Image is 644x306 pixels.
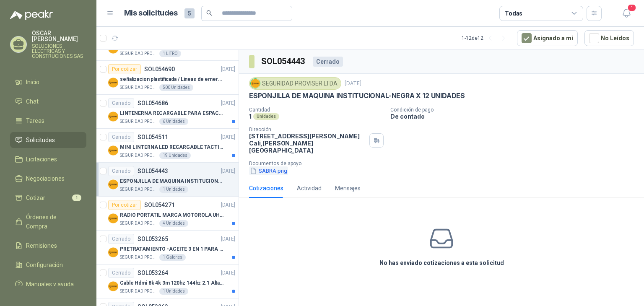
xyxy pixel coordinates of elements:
p: SEGURIDAD PROVISER LTDA [120,288,158,295]
div: 1 Galones [159,254,186,261]
button: Asignado a mi [517,30,578,46]
a: Configuración [10,257,86,273]
span: Solicitudes [26,135,55,145]
span: Manuales y ayuda [26,280,74,289]
a: CerradoSOL053265[DATE] Company LogoPRETRATAMIENTO -ACEITE 3 EN 1 PARA ARMAMENTOSEGURIDAD PROVISER... [96,231,239,265]
p: [DATE] [221,201,235,209]
span: Configuración [26,260,63,270]
a: Inicio [10,74,86,90]
p: SEGURIDAD PROVISER LTDA [120,118,158,125]
p: Cantidad [249,107,384,113]
img: Company Logo [108,247,118,257]
a: CerradoSOL053264[DATE] Company LogoCable Hdmi 8k 4k 3m 120hz 144hz 2.1 Alta VelocidadSEGURIDAD PR... [96,265,239,298]
span: Inicio [26,78,39,87]
div: 1 Unidades [159,186,188,193]
a: Tareas [10,113,86,129]
div: 6 Unidades [159,118,188,125]
a: CerradoSOL054686[DATE] Company LogoLINTENERNA RECARGABLE PARA ESPACIOS ABIERTOS 100-120MTSSEGURID... [96,95,239,129]
span: 1 [627,4,636,12]
img: Logo peakr [10,10,53,20]
div: 500 Unidades [159,84,193,91]
span: 5 [184,8,195,18]
div: 1 Unidades [159,288,188,295]
p: SOL054686 [138,100,168,106]
a: Licitaciones [10,151,86,167]
div: Cerrado [108,268,134,278]
div: Todas [505,9,522,18]
span: 1 [72,194,81,201]
p: Documentos de apoyo [249,161,641,166]
p: OSCAR [PERSON_NAME] [32,30,86,42]
div: 1 LITRO [159,50,181,57]
div: Cerrado [108,132,134,142]
p: SEGURIDAD PROVISER LTDA [120,186,158,193]
img: Company Logo [108,78,118,88]
p: [DATE] [221,65,235,73]
p: SOL054690 [144,66,175,72]
img: Company Logo [251,79,260,88]
span: Tareas [26,116,44,125]
p: 1 [249,113,252,120]
img: Company Logo [108,112,118,122]
span: Cotizar [26,193,45,202]
button: 1 [619,6,634,21]
p: SOLUCIONES ELECTRICAS Y CONSTRUCIONES SAS [32,44,86,59]
div: SEGURIDAD PROVISER LTDA [249,77,341,90]
div: 1 - 12 de 12 [462,31,510,45]
a: CerradoSOL054511[DATE] Company LogoMINI LINTERNA LED RECARGABLE TACTICASEGURIDAD PROVISER LTDA19 ... [96,129,239,163]
div: Por cotizar [108,200,141,210]
p: De contado [390,113,641,120]
img: Company Logo [108,213,118,223]
span: Remisiones [26,241,57,250]
a: Cotizar1 [10,190,86,206]
p: [STREET_ADDRESS][PERSON_NAME] Cali , [PERSON_NAME][GEOGRAPHIC_DATA] [249,132,366,154]
p: [DATE] [221,269,235,277]
a: Remisiones [10,238,86,254]
p: SOL054511 [138,134,168,140]
div: Por cotizar [108,64,141,74]
a: Chat [10,93,86,109]
div: Cerrado [108,166,134,176]
div: 19 Unidades [159,152,191,159]
p: SOL053265 [138,236,168,242]
span: Órdenes de Compra [26,213,78,231]
p: Dirección [249,127,366,132]
h3: No has enviado cotizaciones a esta solicitud [379,258,504,267]
p: SEGURIDAD PROVISER LTDA [120,152,158,159]
p: [DATE] [345,80,361,88]
p: señalizacion plastificada / Líneas de emergencia [120,75,224,83]
p: [DATE] [221,133,235,141]
p: ESPONJILLA DE MAQUINA INSTITUCIONAL-NEGRA X 12 UNIDADES [249,91,465,100]
div: Actividad [297,184,322,193]
a: Manuales y ayuda [10,276,86,292]
p: LINTENERNA RECARGABLE PARA ESPACIOS ABIERTOS 100-120MTS [120,109,224,117]
img: Company Logo [108,179,118,189]
p: Cable Hdmi 8k 4k 3m 120hz 144hz 2.1 Alta Velocidad [120,279,224,287]
button: No Leídos [584,30,634,46]
button: SABRA.png [249,166,288,175]
p: RADIO PORTATIL MARCA MOTOROLA UHF SIN PANTALLA CON GPS, INCLUYE: ANTENA, BATERIA, CLIP Y CARGADOR [120,211,224,219]
a: Por cotizarSOL054271[DATE] Company LogoRADIO PORTATIL MARCA MOTOROLA UHF SIN PANTALLA CON GPS, IN... [96,197,239,231]
span: Chat [26,97,39,106]
h3: SOL054443 [261,55,306,68]
p: PRETRATAMIENTO -ACEITE 3 EN 1 PARA ARMAMENTO [120,245,224,253]
a: Por cotizarSOL054690[DATE] Company Logoseñalizacion plastificada / Líneas de emergenciaSEGURIDAD ... [96,61,239,95]
p: MINI LINTERNA LED RECARGABLE TACTICA [120,143,224,151]
a: Órdenes de Compra [10,209,86,234]
div: Cotizaciones [249,184,283,193]
p: SOL054443 [138,168,168,174]
p: [DATE] [221,99,235,107]
p: [DATE] [221,167,235,175]
h1: Mis solicitudes [124,7,178,19]
a: Negociaciones [10,171,86,187]
p: SEGURIDAD PROVISER LTDA [120,220,158,227]
div: Cerrado [108,234,134,244]
div: 4 Unidades [159,220,188,227]
span: Licitaciones [26,155,57,164]
div: Cerrado [108,98,134,108]
img: Company Logo [108,145,118,156]
p: [DATE] [221,235,235,243]
p: SEGURIDAD PROVISER LTDA [120,84,158,91]
div: Mensajes [335,184,361,193]
p: ESPONJILLA DE MAQUINA INSTITUCIONAL-NEGRA X 12 UNIDADES [120,177,224,185]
